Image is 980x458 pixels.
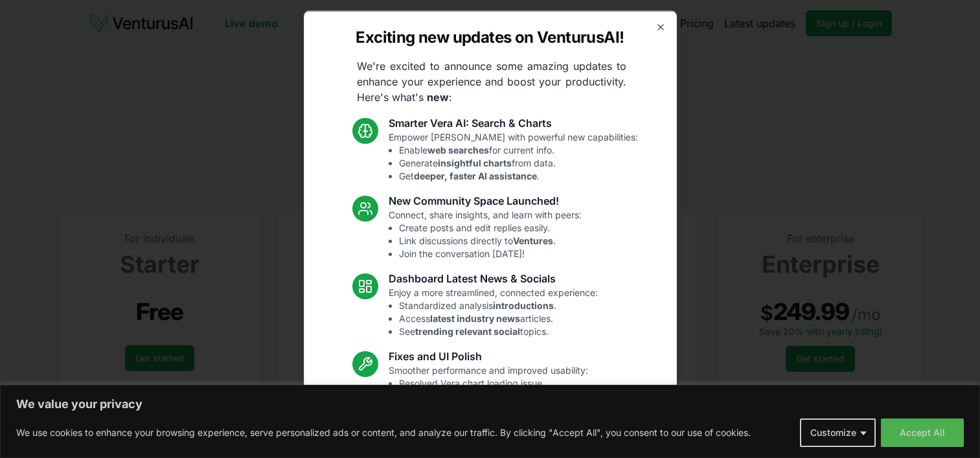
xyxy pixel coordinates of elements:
[389,192,582,208] h3: New Community Space Launched!
[399,376,588,389] li: Resolved Vera chart loading issue.
[389,348,588,363] h3: Fixes and UI Polish
[427,144,489,155] strong: web searches
[415,325,520,336] strong: trending relevant social
[399,156,638,169] li: Generate from data.
[438,157,512,168] strong: insightful charts
[347,58,637,104] p: We're excited to announce some amazing updates to enhance your experience and boost your producti...
[399,221,582,234] li: Create posts and edit replies easily.
[389,363,588,415] p: Smoother performance and improved usability:
[399,143,638,156] li: Enable for current info.
[389,115,638,130] h3: Smarter Vera AI: Search & Charts
[493,299,554,310] strong: introductions
[399,169,638,182] li: Get .
[389,208,582,260] p: Connect, share insights, and learn with peers:
[356,27,624,47] h2: Exciting new updates on VenturusAI!
[399,312,598,325] li: Access articles.
[513,235,553,246] strong: Ventures
[427,90,449,103] strong: new
[399,389,588,402] li: Fixed mobile chat & sidebar glitches.
[430,312,520,323] strong: latest industry news
[399,325,598,338] li: See topics.
[389,270,598,286] h3: Dashboard Latest News & Socials
[399,299,598,312] li: Standardized analysis .
[414,170,537,181] strong: deeper, faster AI assistance
[389,130,638,182] p: Empower [PERSON_NAME] with powerful new capabilities:
[399,247,582,260] li: Join the conversation [DATE]!
[399,234,582,247] li: Link discussions directly to .
[399,402,588,415] li: Enhanced overall UI consistency.
[389,286,598,338] p: Enjoy a more streamlined, connected experience:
